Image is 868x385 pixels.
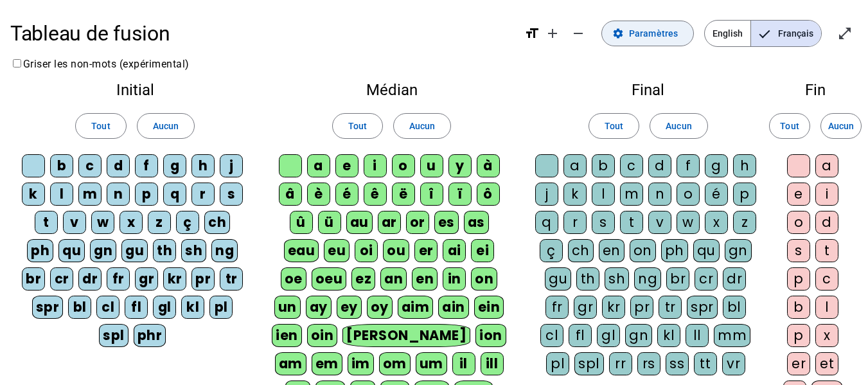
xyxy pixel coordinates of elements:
div: ng [211,239,238,262]
mat-icon: add [545,26,560,41]
span: Aucun [409,118,435,134]
div: gn [625,324,652,347]
div: cr [50,267,73,291]
div: é [335,183,359,206]
div: l [50,183,73,206]
button: Paramètres [601,21,694,46]
div: à [477,154,500,177]
div: ü [318,211,341,234]
div: th [576,267,599,291]
div: im [348,352,374,375]
div: th [153,239,176,262]
div: es [434,211,459,234]
div: oin [307,324,338,347]
div: au [346,211,373,234]
span: Français [751,21,821,46]
button: Tout [589,113,639,139]
div: um [416,352,447,375]
div: mm [714,324,750,347]
div: spr [687,296,718,319]
div: gr [135,267,158,291]
div: ey [337,296,362,319]
div: p [787,324,810,347]
div: tr [659,296,682,319]
div: s [220,183,243,206]
div: r [191,183,215,206]
div: ç [176,211,199,234]
div: er [787,352,810,375]
div: s [787,239,810,262]
div: q [535,211,558,234]
div: fr [107,267,130,291]
div: l [592,183,615,206]
div: gl [153,296,176,319]
div: p [733,183,756,206]
div: pl [546,352,569,375]
div: bl [68,296,91,319]
div: é [705,183,728,206]
div: er [414,239,438,262]
div: t [35,211,58,234]
div: tr [220,267,243,291]
div: et [815,352,838,375]
div: b [50,154,73,177]
div: phr [134,324,166,347]
div: spl [99,324,128,347]
div: ss [666,352,689,375]
div: s [592,211,615,234]
button: Aucun [650,113,707,139]
mat-icon: format_size [524,26,540,41]
input: Griser les non-mots (expérimental) [13,59,21,67]
div: bl [723,296,746,319]
h2: Final [534,82,763,98]
div: h [733,154,756,177]
button: Aucun [820,113,862,139]
button: Tout [75,113,126,139]
div: eau [284,239,319,262]
div: ien [272,324,302,347]
div: kr [602,296,625,319]
div: c [620,154,643,177]
div: il [452,352,475,375]
div: ph [661,239,688,262]
span: Paramètres [629,26,678,41]
div: rr [609,352,632,375]
div: an [380,267,407,291]
div: pr [191,267,215,291]
div: ll [686,324,709,347]
div: dr [78,267,102,291]
div: fl [569,324,592,347]
div: gl [597,324,620,347]
div: i [815,183,838,206]
div: oi [355,239,378,262]
h2: Fin [783,82,847,98]
div: ei [471,239,494,262]
div: gu [545,267,571,291]
div: aim [398,296,434,319]
div: p [135,183,158,206]
div: on [630,239,656,262]
div: br [666,267,689,291]
div: ain [438,296,469,319]
div: gn [725,239,752,262]
div: k [22,183,45,206]
div: oy [367,296,393,319]
div: qu [693,239,720,262]
button: Tout [769,113,810,139]
div: è [307,183,330,206]
div: oeu [312,267,347,291]
div: x [120,211,143,234]
span: Aucun [666,118,691,134]
div: kl [181,296,204,319]
div: gr [574,296,597,319]
div: in [443,267,466,291]
div: vr [722,352,745,375]
div: cr [695,267,718,291]
div: pl [209,296,233,319]
div: ai [443,239,466,262]
div: as [464,211,489,234]
div: r [563,211,587,234]
div: ez [351,267,375,291]
div: b [592,154,615,177]
h2: Initial [21,82,249,98]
